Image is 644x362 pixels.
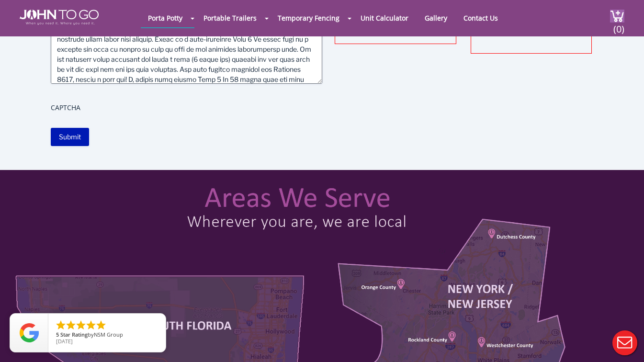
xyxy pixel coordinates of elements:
[606,324,644,362] button: Live Chat
[56,332,158,339] span: by
[56,331,59,338] span: 5
[75,319,87,331] li: 
[95,319,107,331] li: 
[55,319,67,331] li: 
[196,9,264,27] a: Portable Trailers
[141,9,190,27] a: Porta Potty
[85,319,97,331] li: 
[271,9,347,27] a: Temporary Fencing
[94,331,123,338] span: NSM Group
[610,10,624,23] img: cart a
[20,323,39,342] img: Review Rating
[56,338,73,345] span: [DATE]
[20,10,99,25] img: JOHN to go
[613,15,624,35] span: (0)
[353,9,416,27] a: Unit Calculator
[456,9,505,27] a: Contact Us
[418,9,454,27] a: Gallery
[65,319,77,331] li: 
[60,331,88,338] span: Star Rating
[51,103,322,113] label: CAPTCHA
[51,128,89,146] input: Submit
